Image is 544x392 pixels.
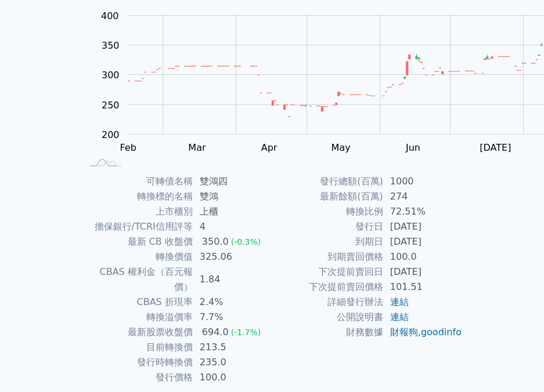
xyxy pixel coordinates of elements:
[272,280,383,295] td: 下次提前賣回價格
[272,325,383,340] td: 財務數據
[383,280,463,295] td: 101.51
[390,296,409,307] a: 連結
[272,219,383,234] td: 發行日
[102,70,120,81] tspan: 300
[383,264,463,280] td: [DATE]
[383,174,463,189] td: 1000
[193,264,272,295] td: 1.84
[272,174,383,189] td: 發行總額(百萬)
[120,142,136,153] tspan: Feb
[82,355,193,370] td: 發行時轉換價
[331,142,350,153] tspan: May
[261,142,277,153] tspan: Apr
[82,219,193,234] td: 擔保銀行/TCRI信用評等
[82,249,193,264] td: 轉換價值
[383,219,463,234] td: [DATE]
[272,189,383,204] td: 最新餘額(百萬)
[272,234,383,249] td: 到期日
[82,204,193,219] td: 上市櫃別
[102,40,120,51] tspan: 350
[193,355,272,370] td: 235.0
[200,234,231,249] div: 350.0
[193,204,272,219] td: 上櫃
[480,142,511,153] tspan: [DATE]
[383,234,463,249] td: [DATE]
[272,295,383,310] td: 詳細發行辦法
[200,325,231,340] div: 694.0
[102,129,120,140] tspan: 200
[231,328,261,337] span: (-1.7%)
[405,142,420,153] tspan: Jun
[101,10,119,21] tspan: 400
[272,204,383,219] td: 轉換比例
[82,174,193,189] td: 可轉債名稱
[82,340,193,355] td: 目前轉換價
[383,204,463,219] td: 72.51%
[193,295,272,310] td: 2.4%
[82,370,193,385] td: 發行價格
[82,234,193,249] td: 最新 CB 收盤價
[272,310,383,325] td: 公開說明書
[390,311,409,322] a: 連結
[82,310,193,325] td: 轉換溢價率
[193,174,272,189] td: 雙鴻四
[82,189,193,204] td: 轉換標的名稱
[193,219,272,234] td: 4
[383,325,463,340] td: ,
[188,142,206,153] tspan: Mar
[82,264,193,295] td: CBAS 權利金（百元報價）
[390,326,418,337] a: 財報狗
[102,100,120,111] tspan: 250
[193,310,272,325] td: 7.7%
[193,249,272,264] td: 325.06
[421,326,462,337] a: goodinfo
[272,249,383,264] td: 到期賣回價格
[272,264,383,280] td: 下次提前賣回日
[193,370,272,385] td: 100.0
[231,237,261,246] span: (-0.3%)
[193,340,272,355] td: 213.5
[383,249,463,264] td: 100.0
[383,189,463,204] td: 274
[82,295,193,310] td: CBAS 折現率
[82,325,193,340] td: 最新股票收盤價
[193,189,272,204] td: 雙鴻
